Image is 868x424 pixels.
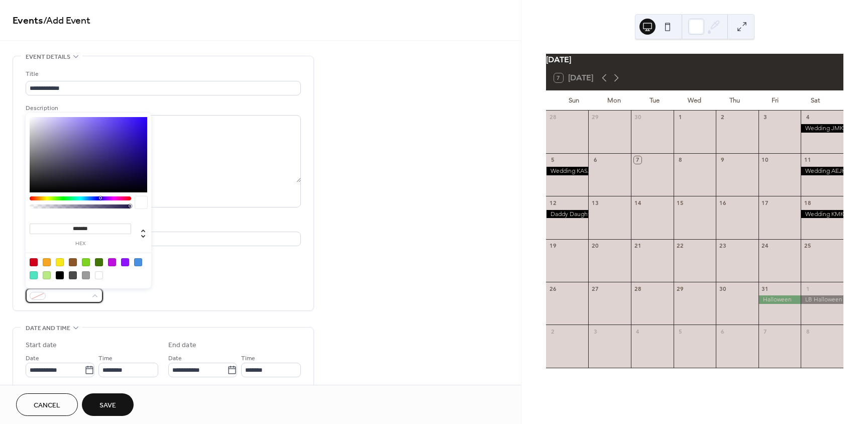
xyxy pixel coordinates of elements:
[591,156,599,164] div: 6
[82,393,134,416] button: Save
[634,242,641,250] div: 21
[634,199,641,206] div: 14
[546,210,589,219] div: Daddy Daughter Dance
[82,271,90,279] div: #9B9B9B
[801,167,843,175] div: Wedding AEJK
[762,285,769,292] div: 31
[95,271,103,279] div: #FFFFFF
[804,114,811,121] div: 4
[762,199,769,206] div: 17
[43,271,51,279] div: #B8E986
[755,90,795,111] div: Fri
[26,340,57,351] div: Start date
[26,323,70,334] span: Date and time
[554,90,594,111] div: Sun
[762,156,769,164] div: 10
[591,114,599,121] div: 29
[677,328,684,335] div: 5
[546,167,589,175] div: Wedding KASA
[30,241,131,247] label: hex
[591,242,599,250] div: 20
[715,90,755,111] div: Thu
[26,220,299,230] div: Location
[795,90,835,111] div: Sat
[801,210,843,219] div: Wedding KMKL
[168,353,182,364] span: Date
[634,90,675,111] div: Tue
[34,400,60,411] span: Cancel
[719,114,726,121] div: 2
[719,328,726,335] div: 6
[804,285,811,292] div: 1
[804,328,811,335] div: 8
[719,156,726,164] div: 9
[168,340,196,351] div: End date
[677,156,684,164] div: 8
[95,258,103,266] div: #417505
[719,199,726,206] div: 16
[241,353,255,364] span: Time
[758,295,801,304] div: Halloween
[677,199,684,206] div: 15
[134,258,142,266] div: #4A90E2
[591,285,599,292] div: 27
[804,242,811,250] div: 25
[634,285,641,292] div: 28
[26,52,70,62] span: Event details
[591,199,599,206] div: 13
[56,271,64,279] div: #000000
[99,400,116,411] span: Save
[549,199,557,206] div: 12
[549,242,557,250] div: 19
[546,54,843,66] div: [DATE]
[719,242,726,250] div: 23
[549,156,557,164] div: 5
[591,328,599,335] div: 3
[13,11,43,31] a: Events
[594,90,634,111] div: Mon
[804,156,811,164] div: 11
[762,242,769,250] div: 24
[549,328,557,335] div: 2
[98,353,113,364] span: Time
[675,90,715,111] div: Wed
[634,328,641,335] div: 4
[82,258,90,266] div: #7ED321
[26,353,39,364] span: Date
[26,69,299,79] div: Title
[762,114,769,121] div: 3
[719,285,726,292] div: 30
[69,271,77,279] div: #4A4A4A
[804,199,811,206] div: 18
[30,258,38,266] div: #D0021B
[26,103,299,114] div: Description
[69,258,77,266] div: #8B572A
[634,114,641,121] div: 30
[549,285,557,292] div: 26
[677,114,684,121] div: 1
[108,258,116,266] div: #BD10E0
[56,258,64,266] div: #F8E71C
[677,242,684,250] div: 22
[801,295,843,304] div: LB Halloween Trivia Fundraiser
[549,114,557,121] div: 28
[121,258,129,266] div: #9013FE
[634,156,641,164] div: 7
[30,271,38,279] div: #50E3C2
[677,285,684,292] div: 29
[801,124,843,133] div: Wedding JMKD
[762,328,769,335] div: 7
[43,258,51,266] div: #F5A623
[16,393,78,416] button: Cancel
[43,11,90,31] span: / Add Event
